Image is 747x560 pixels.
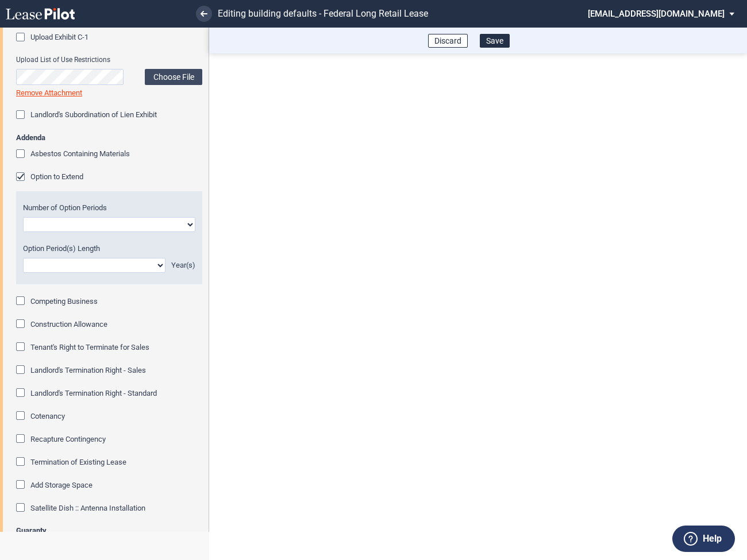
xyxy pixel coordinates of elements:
[16,388,157,399] md-checkbox: Landlord's Termination Right - Standard
[428,34,468,48] button: Discard
[16,503,145,514] md-checkbox: Satellite Dish :: Antenna Installation
[30,172,83,181] span: Option to Extend
[16,319,107,330] md-checkbox: Construction Allowance
[30,320,107,329] span: Construction Allowance
[16,55,202,65] span: Upload List of Use Restrictions
[30,458,126,466] span: Termination of Existing Lease
[480,34,510,48] button: Save
[16,480,93,491] md-checkbox: Add Storage Space
[16,172,83,183] md-checkbox: Option to Extend
[171,260,195,271] div: Year(s)
[16,149,130,160] md-checkbox: Asbestos Containing Materials
[30,110,157,119] span: Landlord's Subordination of Lien Exhibit
[30,412,65,420] span: Cotenancy
[23,203,107,212] span: Number of Option Periods
[16,133,45,142] b: Addenda
[16,434,106,445] md-checkbox: Recapture Contingency
[30,366,146,374] span: Landlord's Termination Right - Sales
[16,411,65,422] md-checkbox: Cotenancy
[30,33,88,41] span: Upload Exhibit C-1
[16,88,82,97] a: Remove Attachment
[16,110,157,121] md-checkbox: Landlord's Subordination of Lien Exhibit
[30,149,130,158] span: Asbestos Containing Materials
[30,504,145,512] span: Satellite Dish :: Antenna Installation
[30,297,98,306] span: Competing Business
[16,342,149,353] md-checkbox: Tenant's Right to Terminate for Sales
[23,244,100,253] span: Option Period(s) Length
[30,481,93,489] span: Add Storage Space
[30,343,149,352] span: Tenant's Right to Terminate for Sales
[16,457,126,468] md-checkbox: Termination of Existing Lease
[16,296,98,307] md-checkbox: Competing Business
[145,69,202,85] label: Choose File
[672,526,735,552] button: Help
[16,32,88,44] md-checkbox: Upload Exhibit C-1
[16,365,146,376] md-checkbox: Landlord's Termination Right - Sales
[16,526,47,535] b: Guaranty
[30,389,157,397] span: Landlord's Termination Right - Standard
[30,435,106,443] span: Recapture Contingency
[703,531,722,546] label: Help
